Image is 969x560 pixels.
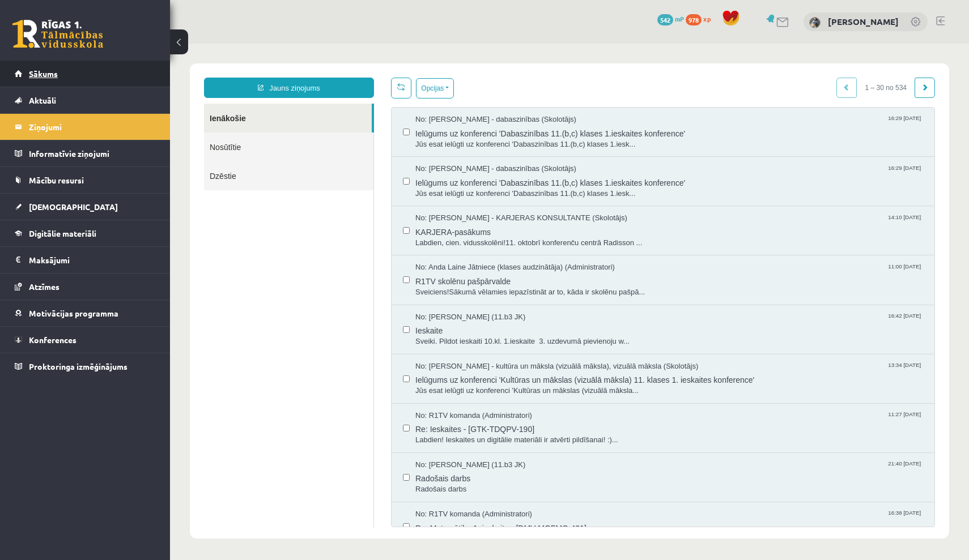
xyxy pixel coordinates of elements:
a: Dzēstie [34,118,203,147]
span: No: [PERSON_NAME] - kultūra un māksla (vizuālā māksla), vizuālā māksla (Skolotājs) [245,318,528,328]
span: No: R1TV komanda (Administratori) [245,465,362,476]
img: Elīza Zariņa [809,17,821,28]
span: 11:00 [DATE] [716,219,753,227]
span: 11:27 [DATE] [716,367,753,375]
span: 14:10 [DATE] [716,169,753,178]
legend: Informatīvie ziņojumi [29,140,156,166]
a: Konferences [15,327,156,353]
a: Atzīmes [15,273,156,300]
span: 16:29 [DATE] [716,120,753,129]
span: Re: Matemātika 1. ieskaite - [DMV-MGFMQ-491] [245,476,753,490]
a: Informatīvie ziņojumi [15,140,156,166]
span: Konferences [29,335,76,345]
a: Nosūtītie [34,89,203,118]
a: 542 mP [657,14,684,23]
span: No: [PERSON_NAME] - KARJERAS KONSULTANTE (Skolotājs) [245,169,457,180]
span: Proktoringa izmēģinājums [29,361,127,371]
legend: Maksājumi [29,247,156,273]
span: 13:34 [DATE] [716,318,753,326]
a: 978 xp [686,14,716,23]
a: No: [PERSON_NAME] - dabaszinības (Skolotājs) 16:29 [DATE] Ielūgums uz konferenci 'Dabaszinības 11... [245,71,753,106]
span: Sveiki. Pildot ieskaiti 10.kl. 1.ieskaite 3. uzdevumā pievienoju w... [245,293,753,303]
a: Rīgas 1. Tālmācības vidusskola [12,20,103,48]
a: [DEMOGRAPHIC_DATA] [15,194,156,220]
span: Motivācijas programma [29,308,118,318]
span: xp [703,14,711,23]
span: Radošais darbs [245,441,753,451]
span: 16:38 [DATE] [716,465,753,474]
a: [PERSON_NAME] [828,16,899,27]
span: R1TV skolēnu pašpārvalde [245,229,753,243]
span: 16:29 [DATE] [716,71,753,79]
span: Mācību resursi [29,175,84,185]
span: mP [675,14,684,23]
span: Aktuāli [29,95,56,105]
button: Opcijas [246,35,284,55]
a: Aktuāli [15,87,156,113]
span: No: R1TV komanda (Administratori) [245,367,362,378]
span: No: [PERSON_NAME] - dabaszinības (Skolotājs) [245,71,406,82]
span: 978 [686,14,702,25]
a: Digitālie materiāli [15,220,156,246]
span: Sveiciens!Sākumā vēlamies iepazīstināt ar to, kāda ir skolēnu pašpā... [245,243,753,254]
a: Ziņojumi [15,114,156,140]
span: No: [PERSON_NAME] - dabaszinības (Skolotājs) [245,120,406,131]
legend: Ziņojumi [29,114,156,140]
a: No: Anda Laine Jātniece (klases audzinātāja) (Administratori) 11:00 [DATE] R1TV skolēnu pašpārval... [245,219,753,254]
span: Ieskaite [245,279,753,293]
span: Ielūgums uz konferenci 'Dabaszinības 11.(b,c) klases 1.ieskaites konference' [245,131,753,145]
span: No: [PERSON_NAME] (11.b3 JK) [245,268,355,279]
span: Atzīmes [29,281,59,292]
span: Ielūgums uz konferenci 'Kultūras un mākslas (vizuālā māksla) 11. klases 1. ieskaites konference' [245,328,753,342]
a: Motivācijas programma [15,300,156,326]
span: Digitālie materiāli [29,228,96,238]
span: No: Anda Laine Jātniece (klases audzinātāja) (Administratori) [245,219,445,229]
span: Sākums [29,69,58,79]
span: Labdien, cien. vidusskolēni!11. oktobrī konferenču centrā Radisson ... [245,194,753,205]
a: No: [PERSON_NAME] - KARJERAS KONSULTANTE (Skolotājs) 14:10 [DATE] KARJERA-pasākums Labdien, cien.... [245,169,753,204]
span: No: [PERSON_NAME] (11.b3 JK) [245,416,355,427]
span: Ielūgums uz konferenci 'Dabaszinības 11.(b,c) klases 1.ieskaites konference' [245,82,753,96]
span: Jūs esat ielūgti uz konferenci 'Kultūras un mākslas (vizuālā māksla... [245,342,753,353]
span: 1 – 30 no 534 [687,34,745,54]
span: Re: Ieskaites - [GTK-TDQPV-190] [245,377,753,391]
span: 16:42 [DATE] [716,268,753,277]
span: Jūs esat ielūgti uz konferenci 'Dabaszinības 11.(b,c) klases 1.iesk... [245,145,753,156]
span: 21:40 [DATE] [716,416,753,425]
span: [DEMOGRAPHIC_DATA] [29,202,118,212]
a: Maksājumi [15,247,156,273]
a: No: [PERSON_NAME] (11.b3 JK) 21:40 [DATE] Radošais darbs Radošais darbs [245,416,753,451]
span: Jūs esat ielūgti uz konferenci 'Dabaszinības 11.(b,c) klases 1.iesk... [245,96,753,106]
a: No: R1TV komanda (Administratori) 16:38 [DATE] Re: Matemātika 1. ieskaite - [DMV-MGFMQ-491] [245,465,753,501]
a: No: [PERSON_NAME] (11.b3 JK) 16:42 [DATE] Ieskaite Sveiki. Pildot ieskaiti 10.kl. 1.ieskaite 3. u... [245,268,753,303]
a: Sākums [15,61,156,87]
span: KARJERA-pasākums [245,180,753,194]
span: Radošais darbs [245,426,753,441]
a: No: R1TV komanda (Administratori) 11:27 [DATE] Re: Ieskaites - [GTK-TDQPV-190] Labdien! Ieskaites... [245,367,753,402]
span: Labdien! Ieskaites un digitālie materiāli ir atvērti pildīšanai! :)... [245,391,753,402]
a: Mācību resursi [15,167,156,193]
a: Ienākošie [34,60,202,89]
a: No: [PERSON_NAME] - kultūra un māksla (vizuālā māksla), vizuālā māksla (Skolotājs) 13:34 [DATE] I... [245,318,753,353]
a: No: [PERSON_NAME] - dabaszinības (Skolotājs) 16:29 [DATE] Ielūgums uz konferenci 'Dabaszinības 11... [245,120,753,155]
a: Jauns ziņojums [34,34,204,54]
span: 542 [657,14,673,25]
a: Proktoringa izmēģinājums [15,353,156,379]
